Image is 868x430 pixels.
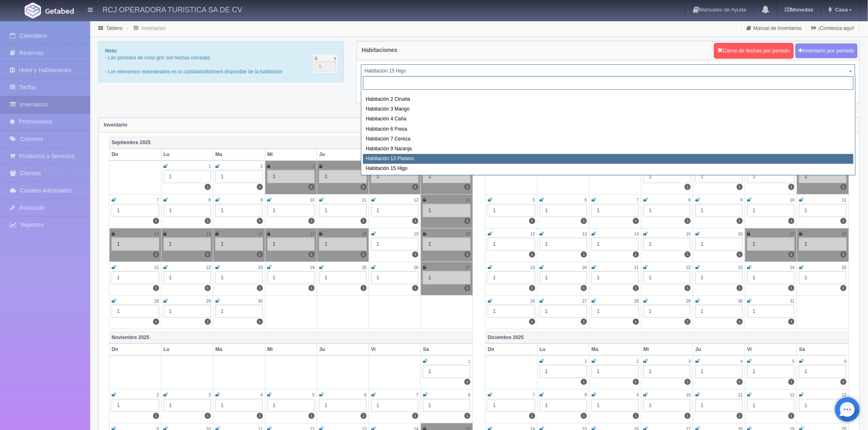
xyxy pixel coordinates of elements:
div: Habitación 7 Cereza [363,134,854,144]
div: Habitación 6 Fresa [363,124,854,134]
div: Habitación 2 Ciruela [363,95,854,104]
div: Habitación 9 Naranja [363,144,854,154]
div: Habitación 15 Higo [363,164,854,174]
div: Habitación 4 Caña [363,114,854,124]
div: Habitación 3 Mango [363,104,854,114]
div: Habitación 13 Platano [363,154,854,164]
